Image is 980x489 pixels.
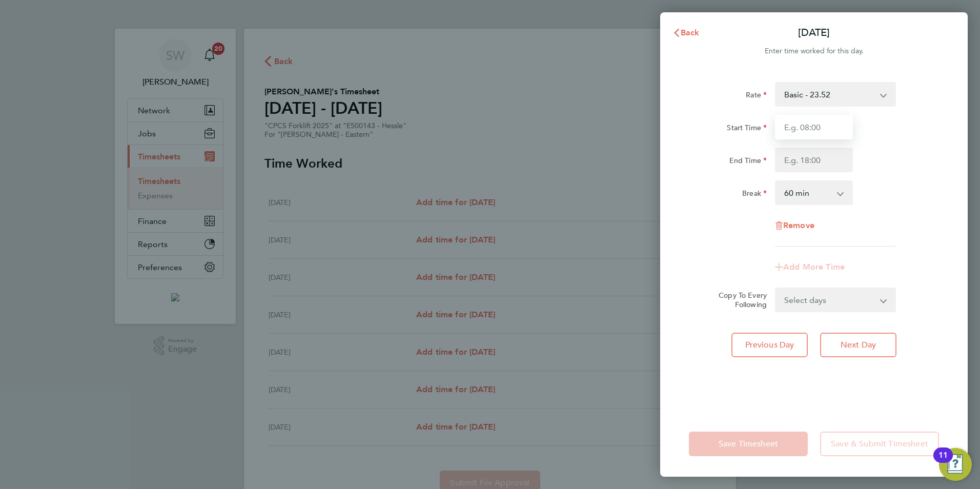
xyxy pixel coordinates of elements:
[742,189,767,201] label: Break
[820,333,896,357] button: Next Day
[938,455,948,468] div: 11
[939,448,972,481] button: Open Resource Center, 11 new notifications
[710,291,767,309] label: Copy To Every Following
[775,148,853,172] input: E.g. 18:00
[783,220,814,230] span: Remove
[731,333,808,357] button: Previous Day
[798,26,830,40] p: [DATE]
[841,340,876,350] span: Next Day
[729,156,767,168] label: End Time
[681,28,700,37] span: Back
[746,90,767,103] label: Rate
[745,340,794,350] span: Previous Day
[662,23,710,43] button: Back
[727,123,767,135] label: Start Time
[775,115,853,139] input: E.g. 08:00
[660,45,968,57] div: Enter time worked for this day.
[775,221,814,230] button: Remove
